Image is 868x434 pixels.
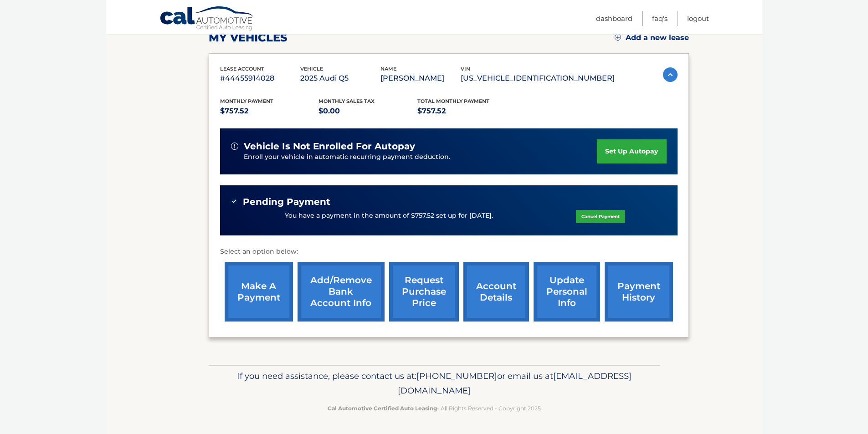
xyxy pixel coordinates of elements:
[220,105,319,117] p: $757.52
[231,198,237,204] img: check-green.svg
[461,72,615,85] p: [US_VEHICLE_IDENTIFICATION_NUMBER]
[220,246,678,257] p: Select an option below:
[215,403,654,413] p: - All Rights Reserved - Copyright 2025
[220,98,273,104] span: Monthly Payment
[300,66,323,72] span: vehicle
[300,72,380,85] p: 2025 Audi Q5
[380,72,461,85] p: [PERSON_NAME]
[209,31,288,45] h2: my vehicles
[215,369,654,398] p: If you need assistance, please contact us at: or email us at
[615,34,621,41] img: add.svg
[597,139,666,163] a: set up autopay
[318,98,375,104] span: Monthly sales Tax
[285,211,493,221] p: You have a payment in the amount of $757.52 set up for [DATE].
[461,66,470,72] span: vin
[652,11,668,26] a: FAQ's
[389,262,459,322] a: request purchase price
[225,262,293,322] a: make a payment
[605,262,673,322] a: payment history
[687,11,709,26] a: Logout
[243,196,330,208] span: Pending Payment
[416,371,497,381] span: [PHONE_NUMBER]
[663,67,678,82] img: accordion-active.svg
[417,98,489,104] span: Total Monthly Payment
[159,6,255,32] a: Cal Automotive
[534,262,600,322] a: update personal info
[318,105,417,117] p: $0.00
[417,105,516,117] p: $757.52
[298,262,385,322] a: Add/Remove bank account info
[244,141,415,152] span: vehicle is not enrolled for autopay
[576,210,625,223] a: Cancel Payment
[380,66,396,72] span: name
[220,72,300,85] p: #44455914028
[463,262,529,322] a: account details
[596,11,632,26] a: Dashboard
[615,33,689,42] a: Add a new lease
[244,152,597,162] p: Enroll your vehicle in automatic recurring payment deduction.
[328,405,437,412] strong: Cal Automotive Certified Auto Leasing
[220,66,264,72] span: lease account
[398,371,632,396] span: [EMAIL_ADDRESS][DOMAIN_NAME]
[231,143,238,150] img: alert-white.svg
